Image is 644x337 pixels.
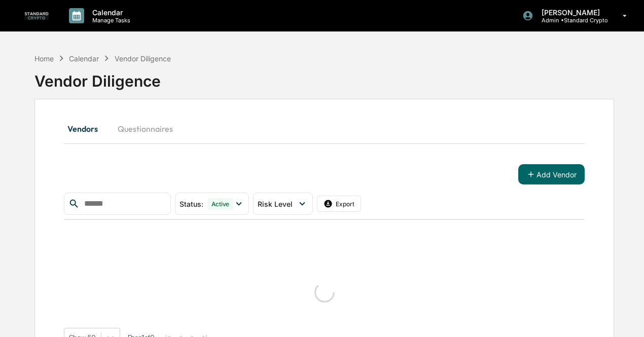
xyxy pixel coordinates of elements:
div: Calendar [69,54,99,63]
p: Manage Tasks [84,17,135,24]
button: Vendors [64,117,110,141]
span: Status : [180,200,203,208]
button: Questionnaires [110,117,181,141]
div: Vendor Diligence [34,64,614,90]
div: Vendor Diligence [115,54,171,63]
button: Export [317,196,362,212]
span: Risk Level [258,200,293,208]
p: Admin • Standard Crypto [533,17,608,24]
p: [PERSON_NAME] [533,8,608,17]
div: Active [207,198,234,210]
img: logo [24,12,49,20]
button: Add Vendor [518,164,585,184]
p: Calendar [84,8,135,17]
div: Home [34,54,54,63]
div: secondary tabs example [64,117,585,141]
